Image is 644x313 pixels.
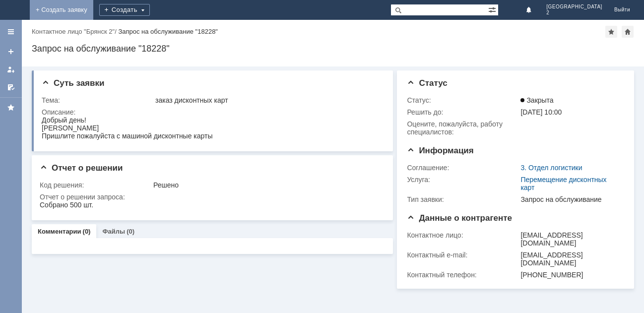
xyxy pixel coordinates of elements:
div: Контактный e-mail: [407,251,518,259]
span: [DATE] 10:00 [520,108,562,116]
a: Создать заявку [3,44,19,60]
div: Услуга: [407,176,518,184]
a: Мои согласования [3,79,19,95]
div: Отчет о решении запроса: [40,193,382,201]
div: заказ дисконтных карт [155,96,380,104]
div: Код решения: [40,181,151,189]
div: Сделать домашней страницей [622,26,634,38]
div: [PHONE_NUMBER] [520,271,620,279]
div: (0) [83,228,91,235]
span: Суть заявки [42,78,104,88]
span: Отчет о решении [40,163,123,173]
span: Расширенный поиск [488,4,498,14]
div: Соглашение: [407,164,518,172]
div: / [32,28,118,35]
div: Описание: [42,108,382,116]
span: Закрыта [520,96,553,104]
div: Запрос на обслуживание [520,195,620,203]
span: Информация [407,146,473,155]
div: Контактное лицо: [407,231,518,239]
div: Решить до: [407,108,518,116]
span: [GEOGRAPHIC_DATA] [546,4,602,10]
div: Решено [153,181,380,189]
div: Oцените, пожалуйста, работу специалистов: [407,120,518,136]
div: [EMAIL_ADDRESS][DOMAIN_NAME] [520,251,620,267]
span: 2 [546,10,602,16]
a: Комментарии [38,228,81,235]
span: Статус [407,78,447,88]
div: Добавить в избранное [605,26,617,38]
a: Мои заявки [3,62,19,77]
span: Данные о контрагенте [407,213,512,223]
div: (0) [127,228,134,235]
div: Тип заявки: [407,195,518,203]
div: Тема: [42,96,153,104]
div: Контактный телефон: [407,271,518,279]
a: Контактное лицо "Брянск 2" [32,28,115,35]
div: Запрос на обслуживание "18228" [32,44,634,54]
a: Перемещение дисконтных карт [520,176,606,191]
div: Создать [99,4,150,16]
div: [EMAIL_ADDRESS][DOMAIN_NAME] [520,231,620,247]
a: 3. Отдел логистики [520,164,582,172]
div: Статус: [407,96,518,104]
a: Файлы [102,228,125,235]
div: Запрос на обслуживание "18228" [118,28,218,35]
